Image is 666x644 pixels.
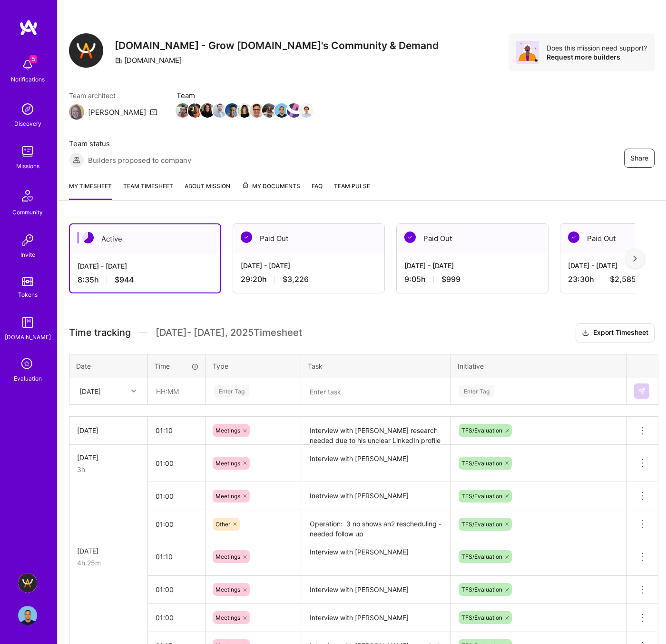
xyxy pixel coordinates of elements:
img: Team Member Avatar [262,103,276,118]
span: [DATE] - [DATE] , 2025 Timesheet [156,327,302,339]
img: bell [18,55,37,74]
div: 29:20 h [241,274,377,284]
img: Team Member Avatar [250,103,264,118]
img: Team Member Avatar [237,103,252,118]
input: HH:MM [148,379,205,404]
span: Meetings [215,493,240,500]
a: Team timesheet [123,181,173,200]
span: Meetings [215,586,240,593]
span: Meetings [215,460,240,467]
img: teamwork [18,142,37,161]
img: Team Member Avatar [299,103,313,118]
div: [DOMAIN_NAME] [5,332,51,342]
span: Team status [69,139,191,149]
div: [DOMAIN_NAME] [115,55,182,65]
i: icon CompanyGray [115,57,122,64]
span: Meetings [215,553,240,560]
textarea: Interview with [PERSON_NAME] [302,577,450,603]
div: 9:05 h [404,274,540,284]
span: TFS/Evaluation [461,553,502,560]
img: logo [19,19,38,36]
div: [PERSON_NAME] [88,107,146,117]
i: icon Download [582,328,589,338]
span: Builders proposed to company [88,155,191,165]
th: Task [301,354,451,378]
img: Team Member Avatar [188,103,202,118]
img: Team Architect [69,104,84,120]
textarea: Operation: 3 no shows an2 rescheduling - needed follow up [302,511,450,537]
div: 3h [77,464,140,474]
textarea: Interview with [PERSON_NAME] [302,539,450,575]
span: My Documents [242,181,300,191]
a: Team Member Avatar [226,102,238,119]
div: Community [12,207,43,217]
img: Paid Out [568,231,579,243]
img: Builders proposed to company [69,152,84,168]
span: Meetings [215,427,240,434]
div: Paid Out [233,224,384,253]
input: HH:MM [148,605,206,630]
a: Team Member Avatar [263,102,275,119]
a: My timesheet [69,181,112,200]
div: [DATE] - [DATE] [241,261,377,271]
a: Team Pulse [334,181,370,200]
i: icon Mail [150,108,157,116]
th: Date [69,354,148,378]
input: HH:MM [148,544,206,569]
img: Team Member Avatar [213,103,227,118]
textarea: Interview with [PERSON_NAME] [302,446,450,482]
div: Enter Tag [459,384,494,399]
input: HH:MM [148,451,206,476]
span: Other [215,521,230,528]
img: guide book [18,313,37,332]
a: Team Member Avatar [300,102,313,119]
a: About Mission [185,181,230,200]
input: HH:MM [148,512,206,537]
img: User Avatar [18,606,37,625]
div: Missions [16,161,39,171]
img: Team Member Avatar [200,103,215,118]
span: TFS/Evaluation [461,521,502,528]
span: $944 [115,275,134,285]
span: Team Pulse [334,182,370,190]
span: TFS/Evaluation [461,427,502,434]
span: TFS/Evaluation [461,493,502,500]
input: HH:MM [148,418,206,443]
a: Team Member Avatar [238,102,251,119]
textarea: Interview with [PERSON_NAME] [302,605,450,631]
div: [DATE] [77,453,140,463]
img: Community [16,184,39,207]
span: $999 [441,274,460,284]
div: Evaluation [14,373,42,383]
div: Request more builders [547,52,647,61]
img: Paid Out [241,231,252,243]
i: icon SelectionTeam [19,355,37,373]
i: icon Chevron [131,389,136,393]
div: Active [70,224,220,253]
span: TFS/Evaluation [461,460,502,467]
img: Active [82,232,94,243]
a: My Documents [242,181,300,200]
a: Team Member Avatar [176,102,189,119]
span: Team [176,91,313,101]
a: FAQ [312,181,323,200]
img: Team Member Avatar [287,103,301,118]
span: $3,226 [283,274,309,284]
div: Notifications [11,74,45,84]
img: discovery [18,100,37,119]
a: Team Member Avatar [275,102,288,119]
img: Company Logo [69,33,103,68]
img: Team Member Avatar [225,103,239,118]
div: Enter Tag [214,384,249,399]
span: 5 [29,55,37,63]
div: Time [155,361,199,371]
div: [DATE] - [DATE] [78,261,213,271]
span: TFS/Evaluation [461,586,502,593]
div: [DATE] - [DATE] [404,261,540,271]
div: 4h 25m [77,558,140,568]
img: Avatar [516,41,539,64]
button: Share [624,149,655,168]
a: A.Team - Grow A.Team's Community & Demand [16,574,39,593]
a: Team Member Avatar [288,102,300,119]
img: Submit [638,387,646,395]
